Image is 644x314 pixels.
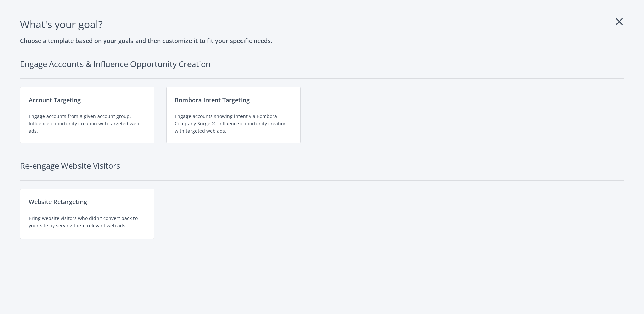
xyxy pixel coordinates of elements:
[20,16,624,32] h1: What's your goal ?
[20,159,624,181] h2: Re-engage Website Visitors
[175,95,292,105] div: Bombora Intent Targeting
[20,36,624,45] h3: Choose a template based on your goals and then customize it to fit your specific needs.
[20,57,624,79] h2: Engage Accounts & Influence Opportunity Creation
[29,95,146,105] div: Account Targeting
[29,214,146,229] div: Bring website visitors who didn't convert back to your site by serving them relevant web ads.
[29,113,146,135] div: Engage accounts from a given account group. Influence opportunity creation with targeted web ads.
[29,197,146,206] div: Website Retargeting
[175,113,292,135] div: Engage accounts showing intent via Bombora Company Surge ®. Influence opportunity creation with t...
